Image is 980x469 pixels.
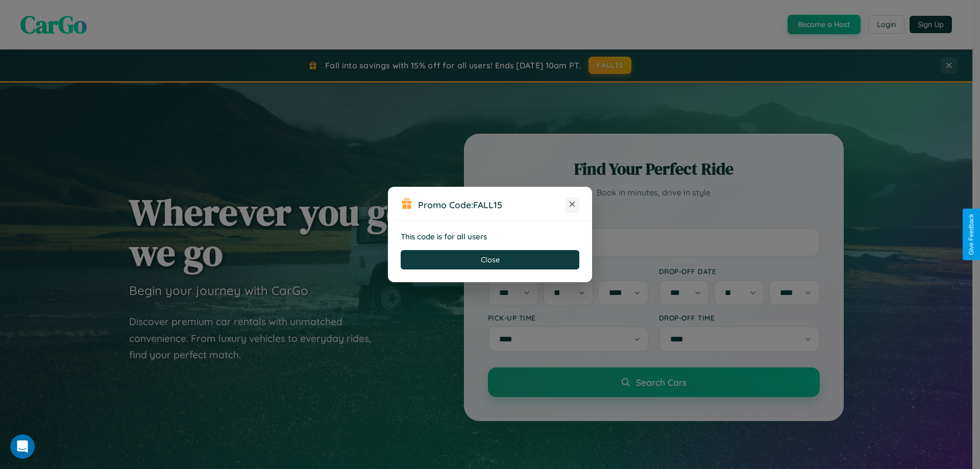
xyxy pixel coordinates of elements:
iframe: Intercom live chat [10,434,35,459]
button: Close [401,250,579,269]
div: Give Feedback [968,214,975,255]
strong: This code is for all users [401,232,487,241]
b: FALL15 [473,199,502,210]
h3: Promo Code: [418,199,565,210]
